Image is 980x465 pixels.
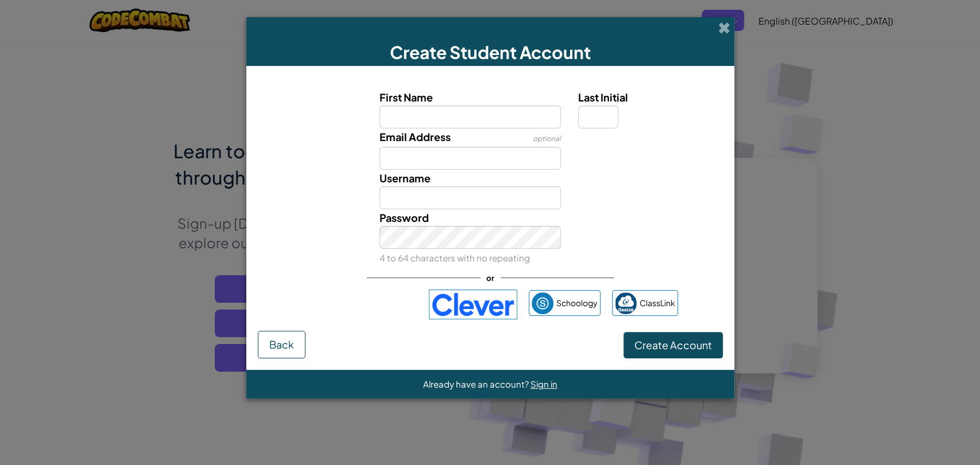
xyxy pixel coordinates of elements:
img: classlink-logo-small.png [615,292,637,314]
span: Email Address [379,130,451,143]
span: First Name [379,91,433,104]
span: or [481,269,500,286]
img: clever-logo-blue.png [429,290,517,319]
a: Sign in [530,378,557,389]
small: 4 to 64 characters with no repeating [379,252,530,263]
span: Back [269,338,294,351]
span: Password [379,211,429,224]
button: Back [258,331,305,358]
span: ClassLink [640,295,675,311]
span: Already have an account? [423,378,530,389]
span: Username [379,171,431,185]
span: Create Student Account [390,41,591,63]
span: Last Initial [578,91,628,104]
span: Schoology [556,295,598,311]
span: Create Account [634,338,712,351]
span: optional [533,134,561,143]
iframe: Sign in with Google Button [297,292,423,317]
img: schoology.png [532,292,553,314]
button: Create Account [623,332,723,358]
